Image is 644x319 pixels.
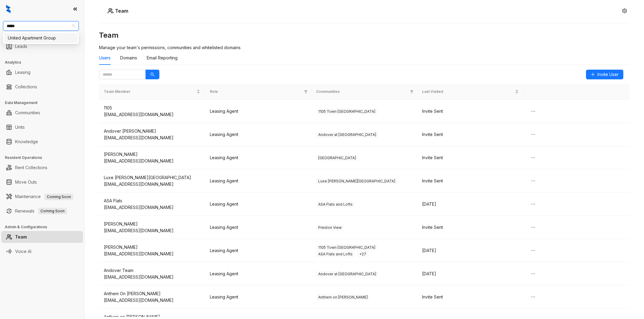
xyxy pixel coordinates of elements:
div: [EMAIL_ADDRESS][DOMAIN_NAME] [104,134,200,141]
th: Team Member [99,84,205,100]
div: Invite Sent [422,108,518,115]
div: [PERSON_NAME] [104,151,200,158]
span: ellipsis [531,295,536,299]
span: ellipsis [531,155,536,160]
img: logo [6,5,11,13]
div: [PERSON_NAME] [104,221,200,227]
span: Team Member [104,89,195,95]
a: Leasing [15,66,30,78]
h3: Admin & Configurations [5,224,84,230]
div: Invite Sent [422,224,518,231]
li: Maintenance [1,191,83,203]
span: [GEOGRAPHIC_DATA] [316,155,358,161]
a: Voice AI [15,245,31,257]
div: Invite Sent [422,154,518,161]
li: Move Outs [1,176,83,188]
span: Anthem on [PERSON_NAME] [316,294,370,300]
li: Team [1,231,83,243]
a: Move Outs [15,176,37,188]
div: 1105 [104,105,200,111]
div: Andover Team [104,267,200,274]
th: Last Visited [417,84,523,100]
div: Domains [120,55,137,61]
div: United Apartment Group [4,33,78,43]
div: [EMAIL_ADDRESS][DOMAIN_NAME] [104,181,200,188]
div: [EMAIL_ADDRESS][DOMAIN_NAME] [104,297,200,304]
a: Collections [15,81,37,93]
a: Team [15,231,27,243]
span: plus [591,72,595,77]
div: United Apartment Group [8,35,74,41]
span: + 27 [357,251,368,257]
div: Users [99,55,111,61]
div: Invite Sent [422,294,518,300]
li: Knowledge [1,136,83,148]
td: Leasing Agent [205,286,311,309]
span: ellipsis [531,248,536,253]
td: Leasing Agent [205,262,311,286]
span: ASA Flats and Lofts [316,201,355,207]
span: ellipsis [531,271,536,276]
div: Invite Sent [422,131,518,138]
a: Units [15,121,25,133]
span: Andover at [GEOGRAPHIC_DATA] [316,132,378,138]
span: Preston View [316,225,344,231]
span: Role [210,89,301,95]
h3: Analytics [5,60,84,65]
li: Renewals [1,205,83,217]
td: Leasing Agent [205,123,311,146]
div: ASA Flats [104,197,200,204]
div: Andover [PERSON_NAME] [104,128,200,134]
span: Coming Soon [44,194,73,200]
span: Luxe [PERSON_NAME][GEOGRAPHIC_DATA] [316,178,397,184]
span: search [150,72,155,77]
div: [EMAIL_ADDRESS][DOMAIN_NAME] [104,251,200,257]
li: Leads [1,40,83,52]
li: Leasing [1,66,83,78]
img: Users [107,8,114,14]
td: Leasing Agent [205,193,311,216]
li: Rent Collections [1,162,83,174]
li: Communities [1,107,83,119]
span: ellipsis [531,178,536,183]
h5: Team [114,7,128,14]
td: Leasing Agent [205,100,311,123]
span: Invite User [598,71,619,78]
button: Invite User [586,70,623,79]
div: [EMAIL_ADDRESS][DOMAIN_NAME] [104,158,200,164]
div: Luxe [PERSON_NAME][GEOGRAPHIC_DATA] [104,174,200,181]
span: ellipsis [531,202,536,207]
li: Collections [1,81,83,93]
span: Manage your team's permissions, communities and whitelisted domains [99,45,241,50]
div: [EMAIL_ADDRESS][DOMAIN_NAME] [104,111,200,118]
span: Communities [316,89,408,95]
td: Leasing Agent [205,216,311,239]
a: Rent Collections [15,162,47,174]
li: Units [1,121,83,133]
a: Leads [15,40,27,52]
span: Coming Soon [38,208,67,214]
a: Communities [15,107,40,119]
a: Knowledge [15,136,38,148]
span: filter [303,88,309,96]
span: 1105 Town [GEOGRAPHIC_DATA] [316,109,377,115]
td: Leasing Agent [205,146,311,169]
h3: Team [99,30,630,40]
div: [DATE] [422,201,518,207]
div: [PERSON_NAME] [104,244,200,251]
div: [EMAIL_ADDRESS][DOMAIN_NAME] [104,227,200,234]
div: [EMAIL_ADDRESS][DOMAIN_NAME] [104,204,200,211]
div: Email Reporting [147,55,178,61]
div: [DATE] [422,247,518,254]
span: setting [622,8,627,13]
span: ellipsis [531,132,536,137]
li: Voice AI [1,245,83,257]
span: ellipsis [531,225,536,230]
div: [DATE] [422,270,518,277]
td: Leasing Agent [205,169,311,193]
span: filter [304,90,308,93]
span: Last Visited [422,89,514,95]
span: filter [410,90,414,93]
th: Role [205,84,311,100]
h3: Data Management [5,100,84,106]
